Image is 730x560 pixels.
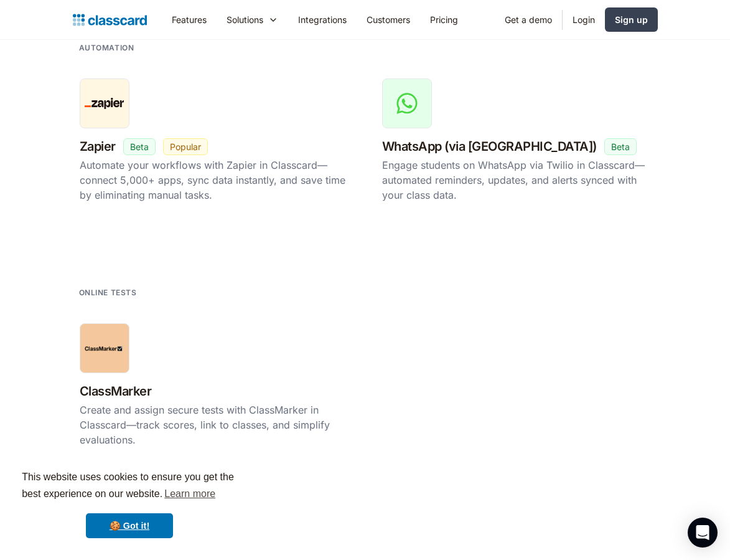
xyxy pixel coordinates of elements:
h2: automation [79,42,134,54]
div: Beta [130,140,149,153]
a: Sign up [605,7,658,32]
img: Zapier [85,98,124,108]
a: home [73,11,147,29]
a: dismiss cookie message [86,513,173,538]
div: Beta [611,140,630,153]
a: Integrations [288,6,357,34]
h3: ClassMarker [80,381,152,402]
div: Engage students on WhatsApp via Twilio in Classcard—automated reminders, updates, and alerts sync... [382,158,651,202]
div: Sign up [615,13,648,26]
div: cookieconsent [10,458,249,550]
h3: WhatsApp (via [GEOGRAPHIC_DATA]) [382,136,597,158]
img: WhatsApp (via Twilio) [395,91,419,116]
div: Automate your workflows with Zapier in Classcard—connect 5,000+ apps, sync data instantly, and sa... [80,158,349,202]
a: Get a demo [495,6,562,34]
a: WhatsApp (via Twilio)WhatsApp (via [GEOGRAPHIC_DATA])BetaEngage students on WhatsApp via Twilio i... [375,72,658,212]
a: learn more about cookies [162,485,217,503]
img: ClassMarker [85,346,124,351]
div: Solutions [227,13,263,26]
a: Login [563,6,605,34]
a: Pricing [420,6,468,34]
div: Popular [170,140,201,153]
span: This website uses cookies to ensure you get the best experience on our website. [22,470,237,503]
a: ClassMarkerClassMarkerCreate and assign secure tests with ClassMarker in Classcard—track scores, ... [73,316,355,457]
a: ZapierZapierBetaPopularAutomate your workflows with Zapier in Classcard—connect 5,000+ apps, sync... [73,72,355,212]
a: Customers [357,6,420,34]
div: Open Intercom Messenger [688,518,718,548]
div: Create and assign secure tests with ClassMarker in Classcard—track scores, link to classes, and s... [80,402,349,447]
h2: online tests [79,287,137,298]
a: Features [162,6,217,34]
div: Solutions [217,6,288,34]
h3: Zapier [80,136,116,158]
